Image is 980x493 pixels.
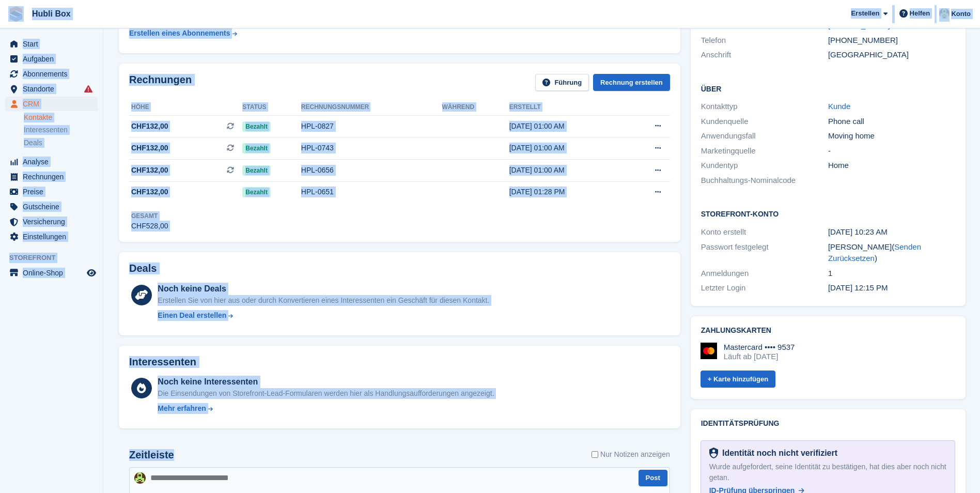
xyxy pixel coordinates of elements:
[509,99,625,116] th: Erstellt
[593,74,670,91] a: Rechnung erstellen
[131,187,168,197] span: CHF132,00
[592,449,598,460] input: Nur Notizen anzeigen
[5,52,98,66] a: menu
[23,97,85,111] span: CRM
[23,266,85,280] span: Online-Shop
[828,35,955,47] div: [PHONE_NUMBER]
[85,267,98,279] a: Vorschau-Shop
[828,102,850,111] a: Kunde
[939,8,950,19] img: Luca Space4you
[158,310,489,321] a: Einen Deal erstellen
[951,9,971,19] span: Konto
[301,121,442,132] div: HPL-0827
[701,49,828,61] div: Anschrift
[442,99,509,116] th: Während
[158,388,494,399] div: Die Einsendungen von Storefront-Lead-Formularen werden hier als Handlungsaufforderungen angezeigt.
[724,352,795,361] div: Läuft ab [DATE]
[701,145,828,157] div: Marketingquelle
[701,327,955,335] h2: Zahlungskarten
[301,143,442,153] div: HPL-0743
[131,143,168,153] span: CHF132,00
[129,24,237,43] a: Erstellen eines Abonnements
[158,403,494,414] a: Mehr erfahren
[24,125,98,135] a: Interessenten
[701,226,828,238] div: Konto erstellt
[828,116,955,128] div: Phone call
[701,371,775,388] a: + Karte hinzufügen
[129,74,192,91] h2: Rechnungen
[301,187,442,197] div: HPL-0651
[701,282,828,294] div: Letzter Login
[701,175,828,187] div: Buchhaltungs-Nominalcode
[28,5,75,22] a: Hubli Box
[242,165,271,176] span: Bezahlt
[158,403,206,414] div: Mehr erfahren
[23,184,85,199] span: Preise
[242,99,301,116] th: Status
[828,241,955,265] div: [PERSON_NAME]
[84,85,92,93] i: Es sind Fehler bei der Synchronisierung von Smart-Einträgen aufgetreten
[24,125,68,135] span: Interessenten
[701,83,955,94] h2: Über
[129,449,174,461] h2: Zeitleiste
[23,52,85,66] span: Aufgaben
[535,74,589,91] a: Führung
[301,99,442,116] th: Rechnungsnummer
[718,447,837,459] div: Identität noch nicht verifiziert
[828,49,955,61] div: [GEOGRAPHIC_DATA]
[701,241,828,265] div: Passwort festgelegt
[131,211,168,221] div: Gesamt
[131,221,168,232] div: CHF528,00
[701,130,828,142] div: Anwendungsfall
[242,187,271,197] span: Bezahlt
[5,214,98,229] a: menu
[129,28,230,39] div: Erstellen eines Abonnements
[5,184,98,199] a: menu
[701,268,828,280] div: Anmeldungen
[23,229,85,244] span: Einstellungen
[851,8,879,19] span: Erstellen
[24,113,98,122] a: Kontakte
[23,199,85,214] span: Gutscheine
[828,226,955,238] div: [DATE] 10:23 AM
[701,35,828,47] div: Telefon
[701,420,955,428] h2: Identitätsprüfung
[131,121,168,132] span: CHF132,00
[23,67,85,81] span: Abonnements
[242,143,271,153] span: Bezahlt
[9,253,103,263] span: Storefront
[131,165,168,176] span: CHF132,00
[5,82,98,96] a: menu
[701,208,955,219] h2: Storefront-Konto
[828,145,955,157] div: -
[509,121,625,132] div: [DATE] 01:00 AM
[158,376,494,388] div: Noch keine Interessenten
[592,449,670,460] label: Nur Notizen anzeigen
[23,37,85,51] span: Start
[158,310,226,321] div: Einen Deal erstellen
[509,165,625,176] div: [DATE] 01:00 AM
[23,155,85,169] span: Analyse
[509,187,625,197] div: [DATE] 01:28 PM
[129,99,242,116] th: Höhe
[129,263,157,274] h2: Deals
[828,283,888,292] time: 2025-06-13 10:15:22 UTC
[828,130,955,142] div: Moving home
[134,472,146,484] img: Luca Space4you
[5,67,98,81] a: menu
[701,160,828,172] div: Kundentyp
[701,101,828,113] div: Kontakttyp
[910,8,930,19] span: Helfen
[24,138,42,148] span: Deals
[129,356,196,368] h2: Interessenten
[5,170,98,184] a: menu
[23,214,85,229] span: Versicherung
[242,121,271,132] span: Bezahlt
[828,268,955,280] div: 1
[509,143,625,153] div: [DATE] 01:00 AM
[828,160,955,172] div: Home
[23,82,85,96] span: Standorte
[5,155,98,169] a: menu
[8,6,24,22] img: stora-icon-8386f47178a22dfd0bd8f6a31ec36ba5ce8667c1dd55bd0f319d3a0aa187defe.svg
[5,266,98,280] a: Speisekarte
